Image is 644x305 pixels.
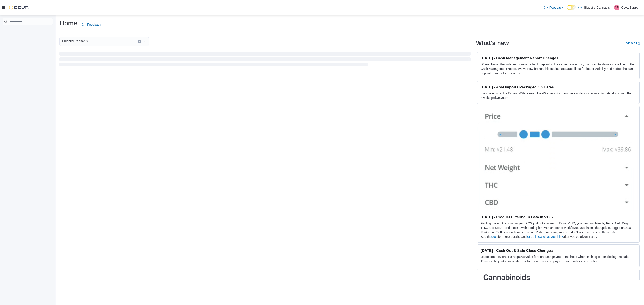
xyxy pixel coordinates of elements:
em: Beta Features [481,226,631,234]
span: CS [615,5,619,10]
p: If you are using the Ontario ASN format, the ASN Import in purchase orders will now automatically... [481,91,636,100]
button: Clear input [138,40,141,43]
a: View allExternal link [626,41,640,45]
div: Cova Support [614,5,619,10]
a: docs [491,235,498,238]
a: Feedback [542,3,565,12]
p: See the for more details, and after you’ve given it a try. [481,234,636,239]
span: Loading [59,53,471,67]
h1: Home [59,19,77,28]
p: Users can now enter a negative value for non-cash payment methods when cashing out or closing the... [481,255,636,263]
h3: [DATE] - Cash Management Report Changes [481,56,636,60]
span: Feedback [549,5,563,10]
input: Dark Mode [567,5,576,10]
a: let us know what you think [527,235,563,238]
img: Cova [9,5,29,10]
p: When closing the safe and making a bank deposit in the same transaction, this used to show as one... [481,62,636,75]
button: Open list of options [143,40,146,43]
h3: [DATE] - Cash Out & Safe Close Changes [481,248,636,253]
span: Bluebird Cannabis [62,38,88,44]
a: Feedback [80,20,103,29]
p: Cova Support [621,5,640,10]
svg: External link [638,42,640,45]
p: Finding the right product in your POS just got simpler. In Cova v1.32, you can now filter by Pric... [481,221,636,234]
nav: Complex example [3,26,53,37]
span: Feedback [87,22,101,27]
h3: [DATE] - Product Filtering in Beta in v1.32 [481,215,636,219]
p: | [612,5,612,10]
h2: What's new [476,40,509,47]
h3: [DATE] - ASN Imports Packaged On Dates [481,85,636,89]
p: Bluebird Cannabis [584,5,610,10]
